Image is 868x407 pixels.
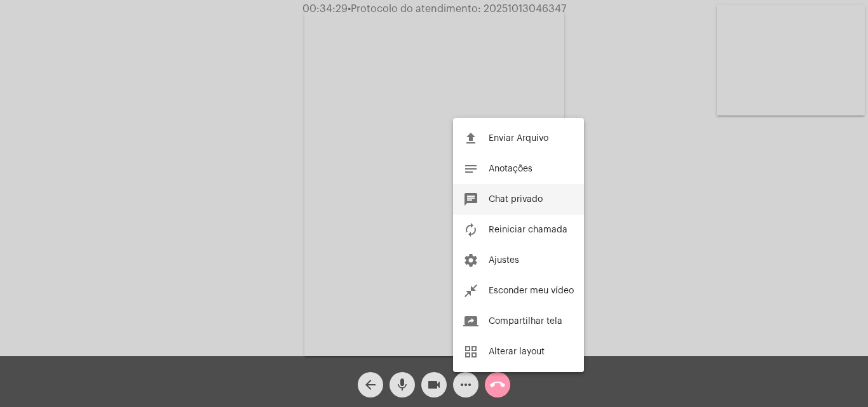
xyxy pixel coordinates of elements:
span: Alterar layout [489,347,545,356]
span: Enviar Arquivo [489,134,548,143]
span: Esconder meu vídeo [489,286,574,295]
span: Chat privado [489,195,543,204]
mat-icon: grid_view [463,344,478,359]
mat-icon: settings [463,253,478,268]
mat-icon: notes [463,161,478,177]
span: Anotações [489,164,532,173]
span: Compartilhar tela [489,317,562,326]
mat-icon: chat [463,192,478,207]
span: Ajustes [489,256,519,265]
mat-icon: close_fullscreen [463,283,478,298]
mat-icon: autorenew [463,222,478,237]
mat-icon: file_upload [463,131,478,146]
span: Reiniciar chamada [489,225,567,234]
mat-icon: screen_share [463,314,478,329]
